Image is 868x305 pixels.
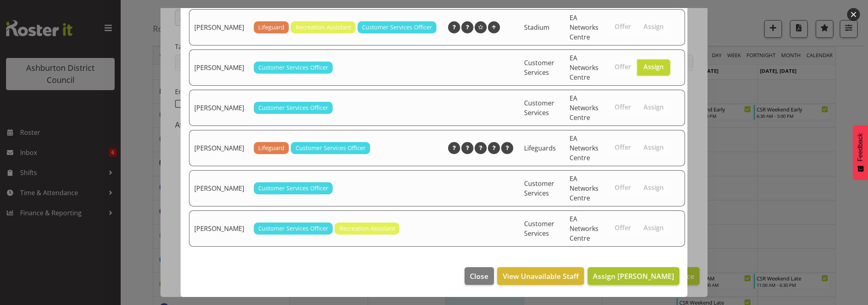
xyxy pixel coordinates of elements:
[524,219,554,238] span: Customer Services
[189,130,249,166] td: [PERSON_NAME]
[258,63,328,72] span: Customer Services Officer
[296,144,366,152] span: Customer Services Officer
[615,23,631,31] span: Offer
[258,103,328,112] span: Customer Services Officer
[339,224,395,233] span: Recreation Assistant
[189,49,249,86] td: [PERSON_NAME]
[189,170,249,206] td: [PERSON_NAME]
[570,94,599,122] span: EA Networks Centre
[503,271,579,281] span: View Unavailable Staff
[362,23,432,32] span: Customer Services Officer
[615,224,631,232] span: Offer
[296,23,351,32] span: Recreation Assistant
[524,99,554,117] span: Customer Services
[258,224,328,233] span: Customer Services Officer
[258,144,284,152] span: Lifeguard
[258,184,328,193] span: Customer Services Officer
[570,134,599,162] span: EA Networks Centre
[644,63,664,71] span: Assign
[615,103,631,111] span: Offer
[497,267,584,285] button: View Unavailable Staff
[857,133,864,161] span: Feedback
[644,143,664,151] span: Assign
[644,224,664,232] span: Assign
[465,267,494,285] button: Close
[524,23,549,32] span: Stadium
[524,58,554,77] span: Customer Services
[644,23,664,31] span: Assign
[570,214,599,243] span: EA Networks Centre
[615,143,631,151] span: Offer
[853,125,868,180] button: Feedback - Show survey
[593,271,674,281] span: Assign [PERSON_NAME]
[588,267,679,285] button: Assign [PERSON_NAME]
[258,23,284,32] span: Lifeguard
[644,103,664,111] span: Assign
[524,179,554,198] span: Customer Services
[189,210,249,247] td: [PERSON_NAME]
[570,13,599,41] span: EA Networks Centre
[524,144,556,152] span: Lifeguards
[570,54,599,82] span: EA Networks Centre
[615,183,631,192] span: Offer
[470,271,488,281] span: Close
[570,174,599,202] span: EA Networks Centre
[189,90,249,126] td: [PERSON_NAME]
[615,63,631,71] span: Offer
[189,9,249,45] td: [PERSON_NAME]
[644,183,664,192] span: Assign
